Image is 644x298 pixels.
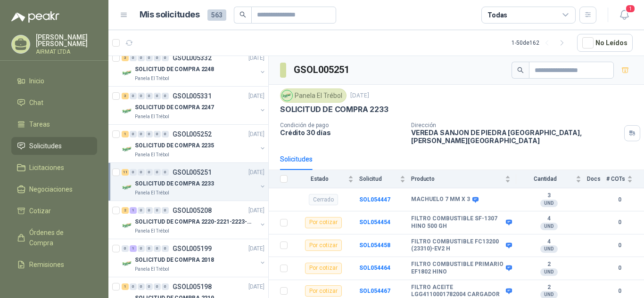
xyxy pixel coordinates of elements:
p: GSOL005199 [173,245,212,252]
span: Estado [293,176,346,182]
b: FILTRO COMBUSTIBLE SF-1307 HINO 500 GH [411,215,504,230]
div: 1 [130,245,137,252]
b: 0 [606,241,633,250]
p: SOLICITUD DE COMPRA 2018 [135,256,214,265]
a: Cotizar [11,202,97,220]
div: 0 [162,245,169,252]
p: Dirección [411,122,620,129]
span: Chat [29,97,43,108]
div: Todas [487,10,507,20]
p: SOLICITUD DE COMPRA 2233 [135,179,214,188]
a: 3 0 0 0 0 0 GSOL005332[DATE] Company LogoSOLICITUD DE COMPRA 2248Panela El Trébol [122,52,266,82]
p: SOLICITUD DE COMPRA 2235 [135,141,214,150]
div: UND [540,223,558,230]
div: 1 [122,283,129,290]
b: SOL054467 [359,288,390,294]
div: 0 [154,55,161,61]
span: Solicitudes [29,141,62,151]
img: Company Logo [122,67,133,79]
div: 0 [154,283,161,290]
a: 2 1 0 0 0 0 GSOL005208[DATE] Company LogoSOLICITUD DE COMPRA 2220-2221-2223-2224Panela El Trébol [122,205,266,235]
span: search [517,67,524,73]
p: GSOL005198 [173,283,212,290]
p: SOLICITUD DE COMPRA 2220-2221-2223-2224 [135,217,252,226]
div: 0 [146,93,153,99]
b: 0 [606,195,633,204]
div: 0 [146,169,153,176]
div: 11 [122,169,129,176]
p: Panela El Trébol [135,113,169,121]
a: Tareas [11,115,97,133]
span: # COTs [606,176,625,182]
p: [DATE] [248,130,264,139]
a: SOL054454 [359,219,390,226]
div: 2 [122,207,129,214]
div: Por cotizar [305,217,342,228]
b: FILTRO COMBUSTIBLE FC13200 (23310)-EV2 H [411,238,504,253]
a: 0 1 0 0 0 0 GSOL005199[DATE] Company LogoSOLICITUD DE COMPRA 2018Panela El Trébol [122,243,266,273]
span: Cantidad [516,176,574,182]
p: GSOL005208 [173,207,212,214]
b: 4 [516,215,581,223]
div: 0 [154,131,161,137]
a: SOL054464 [359,265,390,271]
b: 2 [516,261,581,268]
a: Solicitudes [11,137,97,155]
p: [DATE] [248,92,264,101]
div: 0 [154,245,161,252]
p: VEREDA SANJON DE PIEDRA [GEOGRAPHIC_DATA] , [PERSON_NAME][GEOGRAPHIC_DATA] [411,129,620,145]
div: UND [540,245,558,253]
a: Órdenes de Compra [11,224,97,252]
div: UND [540,200,558,207]
h1: Mis solicitudes [140,8,200,22]
b: 2 [516,284,581,291]
b: 3 [516,192,581,200]
div: 0 [130,169,137,176]
p: SOLICITUD DE COMPRA 2247 [135,103,214,112]
p: GSOL005252 [173,131,212,137]
img: Company Logo [282,90,292,101]
div: 0 [130,55,137,61]
div: 1 [130,207,137,214]
p: [PERSON_NAME] [PERSON_NAME] [36,34,97,47]
div: 0 [146,55,153,61]
p: [DATE] [248,282,264,291]
span: Inicio [29,76,44,86]
th: Cantidad [516,170,587,188]
div: Por cotizar [305,285,342,297]
button: No Leídos [577,34,633,52]
a: Chat [11,94,97,112]
a: Negociaciones [11,180,97,198]
a: 3 0 0 0 0 0 GSOL005331[DATE] Company LogoSOLICITUD DE COMPRA 2247Panela El Trébol [122,90,266,121]
b: 0 [606,218,633,227]
span: search [239,11,246,18]
a: SOL054447 [359,196,390,203]
div: UND [540,268,558,276]
p: Panela El Trébol [135,227,169,235]
a: 11 0 0 0 0 0 GSOL005251[DATE] Company LogoSOLICITUD DE COMPRA 2233Panela El Trébol [122,167,266,197]
b: SOL054458 [359,242,390,249]
p: GSOL005331 [173,93,212,99]
th: # COTs [606,170,644,188]
span: 1 [625,4,636,13]
span: Negociaciones [29,184,73,194]
b: 0 [606,287,633,296]
th: Solicitud [359,170,411,188]
div: 0 [146,207,153,214]
div: 0 [130,93,137,99]
img: Company Logo [122,144,133,155]
span: Producto [411,176,503,182]
p: [DATE] [248,206,264,215]
img: Company Logo [122,258,133,269]
div: 0 [138,283,145,290]
img: Company Logo [122,220,133,231]
b: 0 [606,264,633,273]
a: Inicio [11,72,97,90]
p: Crédito 30 días [280,129,404,137]
div: 0 [162,207,169,214]
div: 0 [162,169,169,176]
a: Licitaciones [11,159,97,177]
div: 3 [122,93,129,99]
span: Cotizar [29,206,51,216]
